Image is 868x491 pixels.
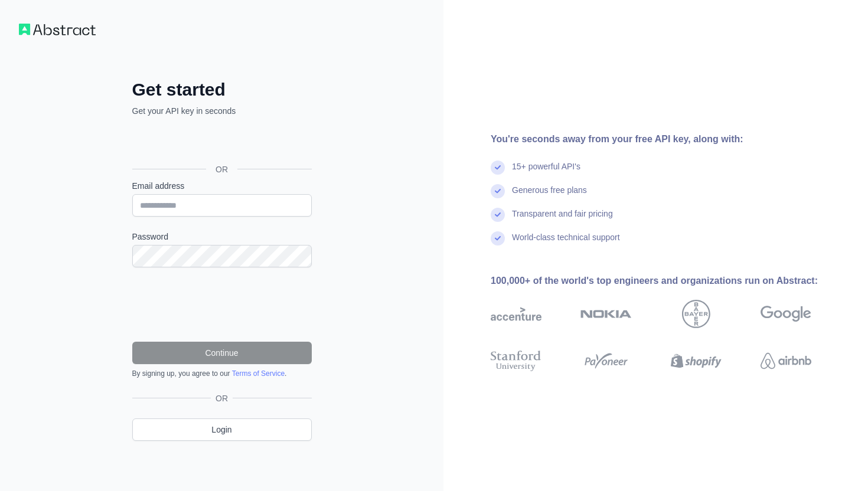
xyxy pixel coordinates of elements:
[580,348,631,374] img: payoneer
[132,281,312,328] iframe: reCAPTCHA
[491,132,849,146] div: You're seconds away from your free API key, along with:
[491,161,505,175] img: check mark
[211,392,233,404] span: OR
[491,348,541,374] img: stanford university
[512,208,613,231] div: Transparent and fair pricing
[132,79,312,100] h2: Get started
[671,348,722,374] img: shopify
[512,161,580,184] div: 15+ powerful API's
[132,180,312,192] label: Email address
[132,231,312,243] label: Password
[491,300,541,328] img: accenture
[761,348,811,374] img: airbnb
[132,418,312,441] a: Login
[126,130,315,156] iframe: Sign in with Google Button
[491,274,849,288] div: 100,000+ of the world's top engineers and organizations run on Abstract:
[19,24,96,35] img: Workflow
[580,300,631,328] img: nokia
[132,369,312,378] div: By signing up, you agree to our .
[491,184,505,198] img: check mark
[512,184,587,208] div: Generous free plans
[512,231,620,255] div: World-class technical support
[232,369,285,378] a: Terms of Service
[491,208,505,222] img: check mark
[682,300,710,328] img: bayer
[491,231,505,245] img: check mark
[132,105,312,117] p: Get your API key in seconds
[206,163,237,175] span: OR
[761,300,811,328] img: google
[132,342,312,364] button: Continue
